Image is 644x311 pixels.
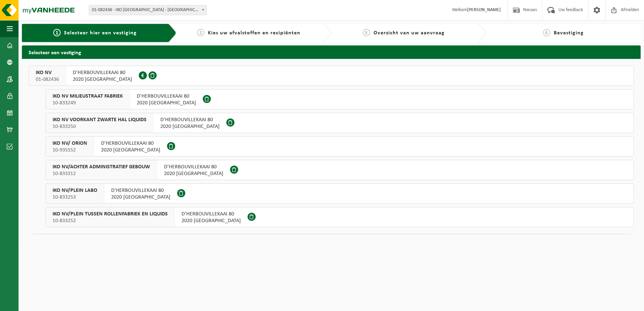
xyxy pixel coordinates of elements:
span: 10-833252 [53,217,168,224]
span: D'HERBOUVILLEKAAI 80 [182,211,241,217]
span: IKO NV [36,69,59,76]
span: 2020 [GEOGRAPHIC_DATA] [73,76,132,83]
span: 01-082436 [36,76,59,83]
span: 10-833250 [53,123,147,130]
span: D'HERBOUVILLEKAAI 80 [137,93,196,100]
span: 2020 [GEOGRAPHIC_DATA] [182,217,241,224]
span: 2020 [GEOGRAPHIC_DATA] [111,194,170,201]
span: 1 [53,29,61,36]
span: Selecteer hier een vestiging [64,30,137,36]
span: Kies uw afvalstoffen en recipiënten [208,30,300,36]
span: IKO NV/PLEIN LABO [53,187,97,194]
button: IKO NV/ACHTER ADMINISTRATIEF GEBOUW 10-833312 D'HERBOUVILLEKAAI 802020 [GEOGRAPHIC_DATA] [45,160,634,180]
span: Bevestiging [554,30,584,36]
span: 10-833253 [53,194,97,201]
span: 01-082436 - IKO NV - ANTWERPEN [89,5,207,15]
h2: Selecteer een vestiging [22,45,641,59]
span: 01-082436 - IKO NV - ANTWERPEN [89,5,206,15]
span: D'HERBOUVILLEKAAI 80 [73,69,132,76]
strong: [PERSON_NAME] [467,7,501,12]
span: 2 [197,29,204,36]
span: 10-833312 [53,170,150,177]
button: IKO NV/PLEIN LABO 10-833253 D'HERBOUVILLEKAAI 802020 [GEOGRAPHIC_DATA] [45,183,634,204]
button: IKO NV/ ORION 10-935552 D'HERBOUVILLEKAAI 802020 [GEOGRAPHIC_DATA] [45,136,634,157]
button: IKO NV 01-082436 D'HERBOUVILLEKAAI 802020 [GEOGRAPHIC_DATA] [29,66,634,86]
span: IKO NV/PLEIN TUSSEN ROLLENFABRIEK EN LIQUIDS [53,211,168,217]
button: IKO NV/PLEIN TUSSEN ROLLENFABRIEK EN LIQUIDS 10-833252 D'HERBOUVILLEKAAI 802020 [GEOGRAPHIC_DATA] [45,207,634,227]
span: D'HERBOUVILLEKAAI 80 [164,164,223,170]
span: 2020 [GEOGRAPHIC_DATA] [164,170,223,177]
span: Overzicht van uw aanvraag [374,30,445,36]
button: IKO NV VOORKANT ZWARTE HAL LIQUIDS 10-833250 D'HERBOUVILLEKAAI 802020 [GEOGRAPHIC_DATA] [45,113,634,133]
span: 10-935552 [53,147,87,153]
span: 2020 [GEOGRAPHIC_DATA] [101,147,160,153]
span: 2020 [GEOGRAPHIC_DATA] [160,123,220,130]
span: 2020 [GEOGRAPHIC_DATA] [137,100,196,106]
span: 10-833249 [53,100,123,106]
span: IKO NV VOORKANT ZWARTE HAL LIQUIDS [53,116,147,123]
span: IKO NV/ACHTER ADMINISTRATIEF GEBOUW [53,164,150,170]
span: D'HERBOUVILLEKAAI 80 [101,140,160,147]
span: 4 [543,29,550,36]
span: IKO NV MILIEUSTRAAT FABRIEK [53,93,123,100]
button: IKO NV MILIEUSTRAAT FABRIEK 10-833249 D'HERBOUVILLEKAAI 802020 [GEOGRAPHIC_DATA] [45,89,634,109]
span: 3 [363,29,370,36]
span: IKO NV/ ORION [53,140,87,147]
span: D'HERBOUVILLEKAAI 80 [111,187,170,194]
span: D'HERBOUVILLEKAAI 80 [160,116,220,123]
